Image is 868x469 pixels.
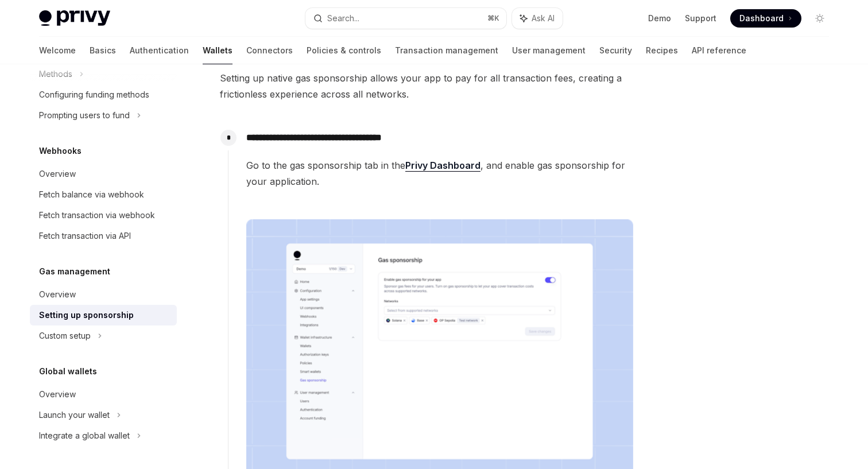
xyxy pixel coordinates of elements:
[39,408,110,422] div: Launch your wallet
[512,8,563,29] button: Ask AI
[405,160,480,172] a: Privy Dashboard
[39,188,144,201] div: Fetch balance via webhook
[30,164,177,184] a: Overview
[30,184,177,205] a: Fetch balance via webhook
[30,305,177,325] a: Setting up sponsorship
[599,37,632,64] a: Security
[811,9,829,28] button: Toggle dark mode
[39,265,110,278] h5: Gas management
[39,288,76,301] div: Overview
[39,308,134,322] div: Setting up sponsorship
[39,208,155,222] div: Fetch transaction via webhook
[246,157,633,189] span: Go to the gas sponsorship tab in the , and enable gas sponsorship for your application.
[39,88,149,102] div: Configuring funding methods
[30,205,177,226] a: Fetch transaction via webhook
[730,9,801,28] a: Dashboard
[395,37,498,64] a: Transaction management
[39,229,131,243] div: Fetch transaction via API
[30,84,177,105] a: Configuring funding methods
[327,11,359,25] div: Search...
[39,329,91,343] div: Custom setup
[305,8,506,29] button: Search...⌘K
[307,37,381,64] a: Policies & controls
[39,108,130,122] div: Prompting users to fund
[30,226,177,246] a: Fetch transaction via API
[646,37,678,64] a: Recipes
[648,13,671,24] a: Demo
[532,13,555,24] span: Ask AI
[692,37,746,64] a: API reference
[203,37,232,64] a: Wallets
[220,70,634,102] span: Setting up native gas sponsorship allows your app to pay for all transaction fees, creating a fri...
[39,10,110,26] img: light logo
[685,13,716,24] a: Support
[246,37,293,64] a: Connectors
[39,37,76,64] a: Welcome
[512,37,586,64] a: User management
[39,429,130,443] div: Integrate a global wallet
[487,14,499,23] span: ⌘ K
[39,167,76,181] div: Overview
[30,384,177,405] a: Overview
[39,365,97,378] h5: Global wallets
[39,387,76,401] div: Overview
[90,37,116,64] a: Basics
[130,37,189,64] a: Authentication
[739,13,784,24] span: Dashboard
[30,284,177,305] a: Overview
[39,144,82,158] h5: Webhooks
